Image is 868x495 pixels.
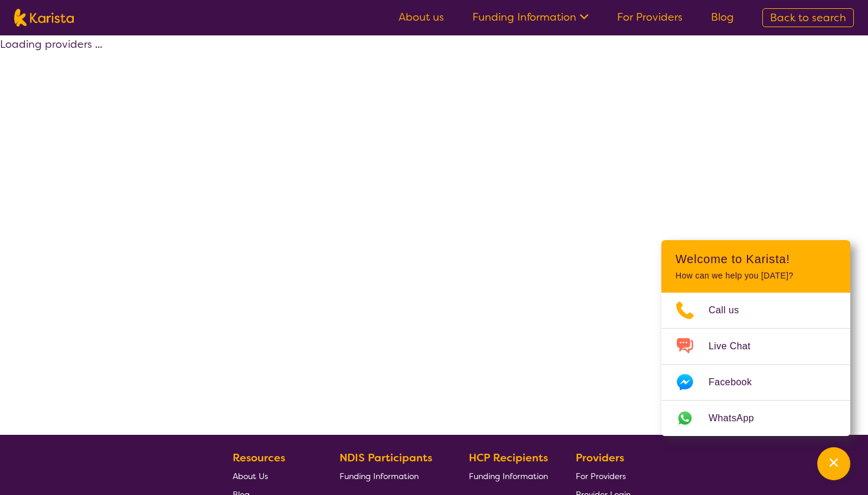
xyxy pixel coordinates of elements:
[676,252,836,266] h2: Welcome to Karista!
[472,10,589,24] a: Funding Information
[676,271,836,281] p: How can we help you [DATE]?
[661,293,850,436] ul: Choose channel
[469,467,548,485] a: Funding Information
[617,10,683,24] a: For Providers
[762,8,854,27] a: Back to search
[817,447,850,480] button: Channel Menu
[469,471,548,481] span: Funding Information
[399,10,444,24] a: About us
[709,337,765,355] span: Live Chat
[233,471,268,481] span: About Us
[576,467,631,485] a: For Providers
[770,11,846,25] span: Back to search
[711,10,734,24] a: Blog
[661,240,850,436] div: Channel Menu
[233,467,312,485] a: About Us
[340,467,441,485] a: Funding Information
[14,9,74,27] img: Karista logo
[709,409,768,427] span: WhatsApp
[709,373,766,391] span: Facebook
[576,451,624,465] b: Providers
[340,471,419,481] span: Funding Information
[340,451,432,465] b: NDIS Participants
[661,401,850,436] a: Web link opens in a new tab.
[233,451,285,465] b: Resources
[576,471,626,481] span: For Providers
[709,301,753,319] span: Call us
[469,451,548,465] b: HCP Recipients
